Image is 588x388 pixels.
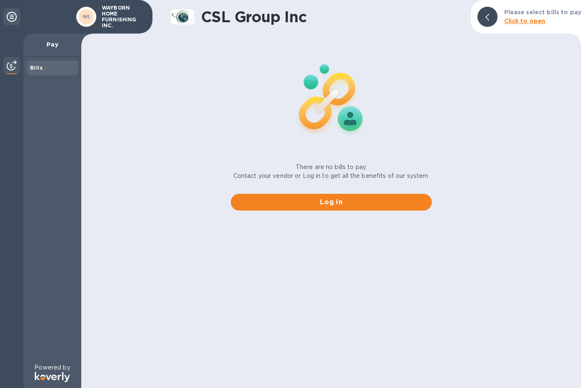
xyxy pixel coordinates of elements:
b: Bills [30,65,43,71]
p: Pay [30,40,75,49]
h1: CSL Group Inc [201,8,464,26]
b: WI [83,13,90,20]
p: There are no bills to pay. Contact your vendor or Log in to get all the benefits of our system. [233,163,430,180]
b: Click to open [504,18,546,24]
p: WAYBORN HOME FURNISHING INC. [102,5,144,29]
p: Powered by [34,363,70,372]
img: Logo [35,372,70,382]
span: Log in [237,197,425,207]
b: Please select bills to pay [504,9,581,16]
button: Log in [231,194,432,211]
